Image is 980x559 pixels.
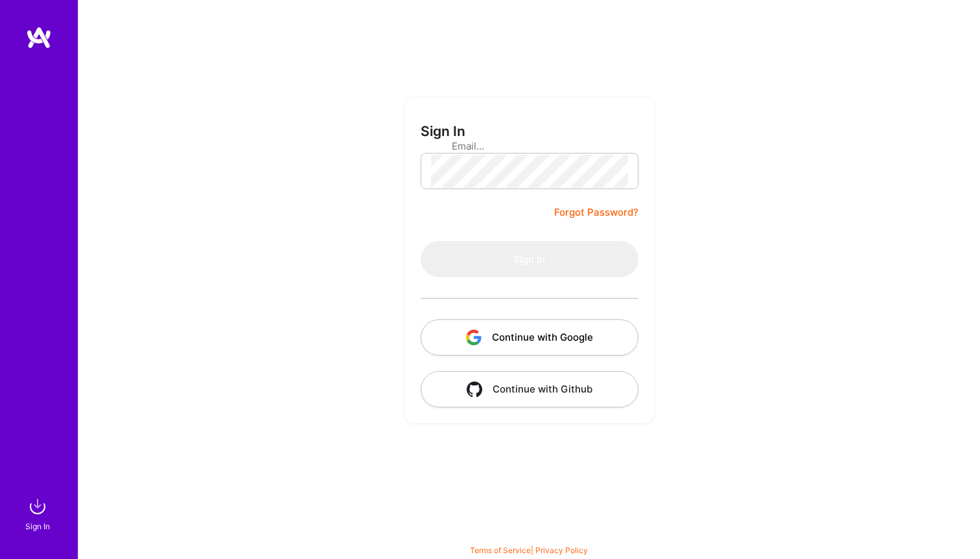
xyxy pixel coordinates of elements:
[452,130,607,163] input: Email...
[466,330,482,345] img: icon
[25,519,50,533] div: Sign In
[421,319,638,356] button: Continue with Google
[470,545,588,555] span: |
[535,545,588,555] a: Privacy Policy
[25,494,51,519] img: sign in
[554,205,638,220] a: Forgot Password?
[421,123,465,139] h3: Sign In
[26,26,52,49] img: logo
[421,371,638,407] button: Continue with Github
[467,382,482,397] img: icon
[78,520,980,553] div: © 2025 ATeams Inc., All rights reserved.
[421,241,638,277] button: Sign In
[470,545,531,555] a: Terms of Service
[27,494,51,533] a: sign inSign In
